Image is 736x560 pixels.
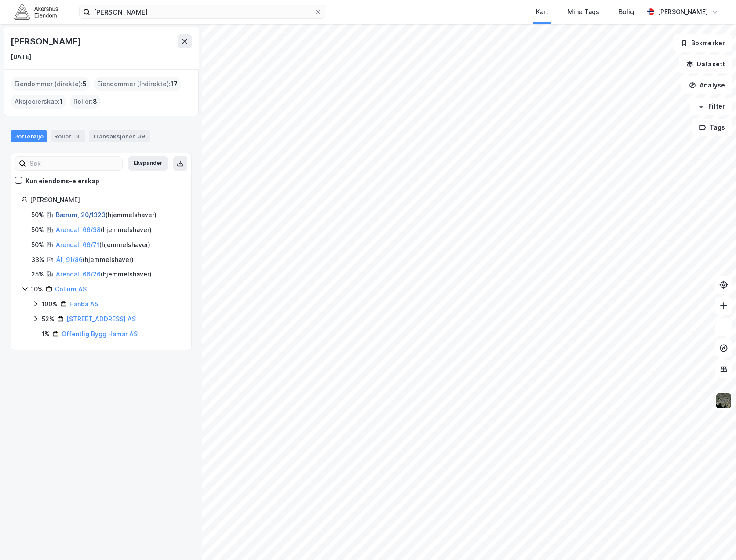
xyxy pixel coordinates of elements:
a: Collum AS [55,285,87,293]
div: ( hjemmelshaver ) [56,269,152,280]
div: Kart [536,7,548,17]
div: Roller [51,130,85,142]
button: Datasett [679,55,732,73]
div: 25% [31,269,44,280]
a: Hanba AS [69,300,98,308]
div: ( hjemmelshaver ) [56,225,152,235]
img: akershus-eiendom-logo.9091f326c980b4bce74ccdd9f866810c.svg [14,4,58,19]
img: 9k= [715,393,732,409]
button: Filter [690,98,732,115]
span: 1 [60,96,63,107]
div: 50% [31,240,44,250]
div: Transaksjoner [89,130,150,142]
div: Aksjeeierskap : [11,95,66,109]
button: Analyse [681,76,732,94]
div: 39 [137,132,147,141]
div: [PERSON_NAME] [30,195,181,205]
button: Bokmerker [673,34,732,52]
div: 50% [31,210,44,220]
a: Bærum, 20/1323 [56,211,106,218]
span: 5 [83,79,87,89]
div: 33% [31,255,44,265]
a: Arendal, 66/71 [56,241,99,248]
button: Tags [692,119,732,136]
a: Ål, 91/86 [56,256,83,263]
div: 52% [42,314,55,324]
div: 8 [73,132,82,141]
input: Søk [26,157,122,170]
div: ( hjemmelshaver ) [56,210,157,220]
span: 17 [171,79,178,89]
div: [PERSON_NAME] [11,34,83,48]
div: Eiendommer (direkte) : [11,77,90,91]
input: Søk på adresse, matrikkel, gårdeiere, leietakere eller personer [90,5,314,18]
div: Portefølje [11,130,47,142]
div: Roller : [70,95,101,109]
div: [DATE] [11,52,31,62]
a: Arendal, 66/26 [56,270,101,278]
div: Mine Tags [568,7,599,17]
div: ( hjemmelshaver ) [56,240,150,250]
span: 8 [93,96,97,107]
a: Offentlig Bygg Hamar AS [62,330,138,338]
div: 100% [42,299,58,309]
div: Bolig [619,7,634,17]
div: [PERSON_NAME] [658,7,708,17]
div: Kontrollprogram for chat [692,518,736,560]
div: Eiendommer (Indirekte) : [94,77,181,91]
div: 50% [31,225,44,235]
div: Kun eiendoms-eierskap [26,176,99,186]
a: Arendal, 66/38 [56,226,101,233]
a: [STREET_ADDRESS] AS [66,315,136,323]
div: 10% [31,284,43,295]
iframe: Chat Widget [692,518,736,560]
button: Ekspander [128,156,168,171]
div: ( hjemmelshaver ) [56,255,134,265]
div: 1% [42,329,50,339]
